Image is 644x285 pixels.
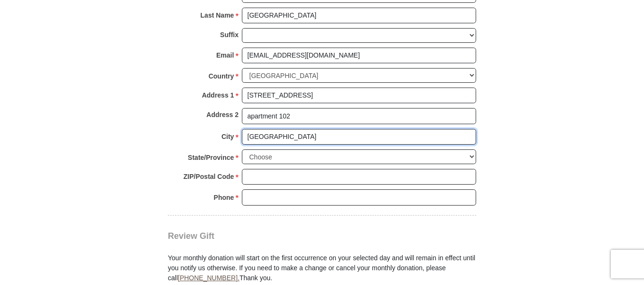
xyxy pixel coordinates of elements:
[202,88,234,102] strong: Address 1
[220,28,239,41] strong: Suffix
[201,9,234,22] strong: Last Name
[184,170,234,183] strong: ZIP/Postal Code
[216,49,234,62] strong: Email
[188,151,234,164] strong: State/Province
[178,274,239,282] a: [PHONE_NUMBER].
[209,69,234,83] strong: Country
[168,242,476,283] div: Your monthly donation will start on the first occurrence on your selected day and will remain in ...
[214,191,234,204] strong: Phone
[206,108,239,121] strong: Address 2
[168,231,214,241] span: Review Gift
[221,130,234,143] strong: City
